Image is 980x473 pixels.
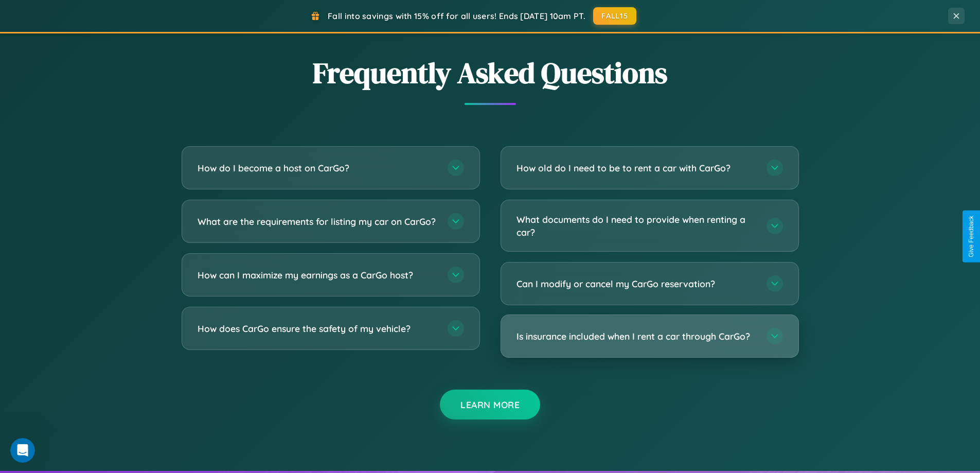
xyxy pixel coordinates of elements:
[516,277,756,290] h3: Can I modify or cancel my CarGo reservation?
[440,390,540,419] button: Learn More
[10,438,35,463] iframe: Intercom live chat
[182,53,799,93] h2: Frequently Asked Questions
[328,11,585,21] span: Fall into savings with 15% off for all users! Ends [DATE] 10am PT.
[516,213,756,238] h3: What documents do I need to provide when renting a car?
[516,330,756,343] h3: Is insurance included when I rent a car through CarGo?
[198,269,437,282] h3: How can I maximize my earnings as a CarGo host?
[198,215,437,228] h3: What are the requirements for listing my car on CarGo?
[198,322,437,335] h3: How does CarGo ensure the safety of my vehicle?
[968,216,975,257] div: Give Feedback
[593,7,636,25] button: FALL15
[198,162,437,174] h3: How do I become a host on CarGo?
[516,162,756,174] h3: How old do I need to be to rent a car with CarGo?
